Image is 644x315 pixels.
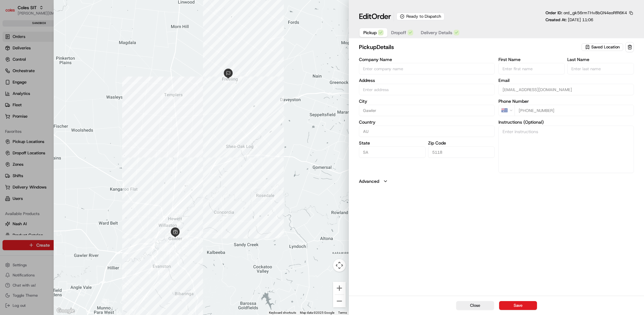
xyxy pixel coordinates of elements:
[55,307,76,315] a: Open this area in Google Maps (opens a new window)
[498,78,634,83] label: Email
[372,11,391,22] span: Order
[428,146,495,158] input: Enter zip code
[546,10,627,16] p: Order ID:
[359,99,495,103] label: City
[21,60,104,67] div: Start new chat
[359,141,426,145] label: State
[391,29,406,36] span: Dropoff
[6,60,18,72] img: 1736555255976-a54dd68f-1ca7-489b-9aae-adbdc363a1c4
[51,89,104,101] a: 💻API Documentation
[53,92,58,97] div: 💻
[13,92,48,98] span: Knowledge Base
[498,99,634,103] label: Phone Number
[63,107,76,112] span: Pylon
[428,141,495,145] label: Zip Code
[568,17,593,22] span: [DATE] 11:06
[498,57,565,62] label: First Name
[456,301,494,310] button: Close
[6,6,19,19] img: Nash
[421,29,452,36] span: Delivery Details
[21,67,80,72] div: We're available if you need us!
[333,282,346,294] button: Zoom in
[333,295,346,307] button: Zoom out
[567,57,634,62] label: Last Name
[359,126,495,137] input: Enter country
[359,84,495,95] input: Cowan St & Murray St, Gawler SA 5118, Australia
[498,120,634,124] label: Instructions (Optional)
[397,13,444,20] div: Ready to Dispatch
[515,105,634,116] input: Enter phone number
[359,178,379,184] label: Advanced
[359,63,495,74] input: Enter company name
[359,105,495,116] input: Enter city
[359,120,495,124] label: Country
[498,63,565,74] input: Enter first name
[333,259,346,272] button: Map camera controls
[60,92,101,98] span: API Documentation
[581,43,624,52] button: Saved Location
[359,11,391,22] h1: Edit
[499,301,537,310] button: Save
[6,92,11,97] div: 📗
[498,84,634,95] input: Enter email
[359,146,426,158] input: Enter state
[269,311,296,315] button: Keyboard shortcuts
[363,29,377,36] span: Pickup
[45,107,76,112] a: Powered byPylon
[359,57,495,62] label: Company Name
[359,43,580,52] h2: pickup Details
[16,41,114,47] input: Got a question? Start typing here...
[107,62,115,70] button: Start new chat
[338,311,347,314] a: Terms (opens in new tab)
[359,178,634,184] button: Advanced
[359,78,495,83] label: Address
[300,311,334,314] span: Map data ©2025 Google
[563,10,627,15] span: ord_gk56rmTHv8bGN4eoRfR6K4
[591,44,620,50] span: Saved Location
[55,307,76,315] img: Google
[567,63,634,74] input: Enter last name
[6,25,115,35] p: Welcome 👋
[4,89,51,101] a: 📗Knowledge Base
[546,17,593,23] p: Created At:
